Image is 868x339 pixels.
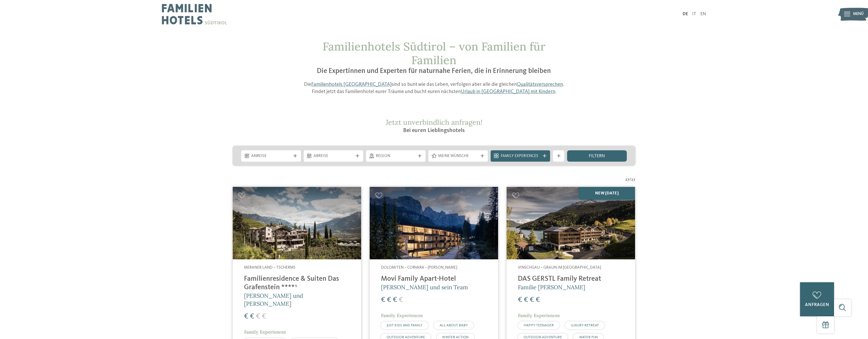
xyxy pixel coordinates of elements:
a: Familienhotels [GEOGRAPHIC_DATA] [311,82,392,87]
span: WINTER ACTION [442,335,468,339]
span: € [381,296,385,304]
span: Family Experiences [244,329,286,335]
span: WATER FUN [579,335,598,339]
span: Familie [PERSON_NAME] [518,284,585,291]
h4: Movi Family Apart-Hotel [381,275,487,283]
span: Familienhotels Südtirol – von Familien für Familien [323,39,545,67]
a: Qualitätsversprechen [517,82,563,87]
span: Abreise [314,153,353,159]
span: Menü [853,11,864,17]
span: Vinschgau – Graun im [GEOGRAPHIC_DATA] [518,266,601,270]
span: € [536,296,540,304]
span: Dolomiten – Corvara – [PERSON_NAME] [381,266,457,270]
span: HAPPY TEENAGER [524,324,554,327]
span: € [244,313,248,320]
span: € [518,296,522,304]
span: Family Experiences [381,312,423,318]
span: OUTDOOR ADVENTURE [387,335,425,339]
span: € [399,296,403,304]
img: Familienhotels gesucht? Hier findet ihr die besten! [370,187,498,259]
span: € [262,313,266,320]
span: 27 [625,177,629,183]
span: Meine Wünsche [438,153,478,159]
a: Urlaub in [GEOGRAPHIC_DATA] mit Kindern [461,89,555,94]
span: OUTDOOR ADVENTURE [524,335,562,339]
img: Familienhotels gesucht? Hier findet ihr die besten! [507,187,635,259]
span: JUST KIDS AND FAMILY [387,324,422,327]
a: anfragen [800,282,834,316]
h4: DAS GERSTL Family Retreat [518,275,624,283]
span: [PERSON_NAME] und sein Team [381,284,468,291]
span: Meraner Land – Tscherms [244,266,296,270]
span: Family Experiences [501,153,540,159]
span: Anreise [251,153,291,159]
span: Family Experiences [518,312,560,318]
span: LUXURY RETREAT [571,324,599,327]
span: € [524,296,528,304]
p: Die sind so bunt wie das Leben, verfolgen aber alle die gleichen . Findet jetzt das Familienhotel... [299,81,569,95]
span: [PERSON_NAME] und [PERSON_NAME] [244,292,303,307]
span: 27 [631,177,635,183]
span: € [530,296,534,304]
span: anfragen [805,303,829,307]
a: DE [683,12,688,16]
span: € [256,313,260,320]
span: / [629,177,631,183]
span: Region [376,153,415,159]
span: € [250,313,254,320]
span: Jetzt unverbindlich anfragen! [386,118,482,127]
span: € [393,296,397,304]
span: € [387,296,391,304]
span: Bei euren Lieblingshotels [403,128,465,133]
a: EN [700,12,706,16]
span: filtern [589,154,605,159]
a: IT [692,12,696,16]
span: Die Expertinnen und Experten für naturnahe Ferien, die in Erinnerung bleiben [317,68,551,75]
span: ALL ABOUT BABY [440,324,468,327]
img: Familienhotels gesucht? Hier findet ihr die besten! [233,187,361,259]
h4: Familienresidence & Suiten Das Grafenstein ****ˢ [244,275,350,292]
